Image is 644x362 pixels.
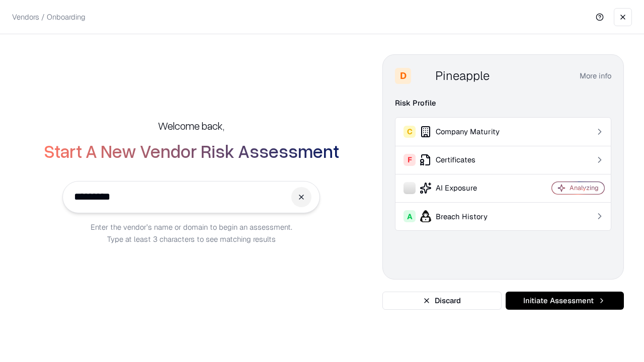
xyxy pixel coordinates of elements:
[395,68,411,84] div: D
[404,154,523,166] div: Certificates
[415,68,431,84] img: Pineapple
[506,292,624,310] button: Initiate Assessment
[158,119,224,133] h5: Welcome back,
[580,67,611,85] button: More info
[382,292,502,310] button: Discard
[404,182,523,194] div: AI Exposure
[435,68,490,84] div: Pineapple
[404,126,523,138] div: Company Maturity
[404,210,523,222] div: Breach History
[404,154,416,166] div: F
[12,12,86,22] p: Vendors / Onboarding
[44,141,339,161] h2: Start A New Vendor Risk Assessment
[395,97,611,109] div: Risk Profile
[404,126,416,138] div: C
[91,221,292,245] p: Enter the vendor’s name or domain to begin an assessment. Type at least 3 characters to see match...
[570,184,599,192] div: Analyzing
[404,210,416,222] div: A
